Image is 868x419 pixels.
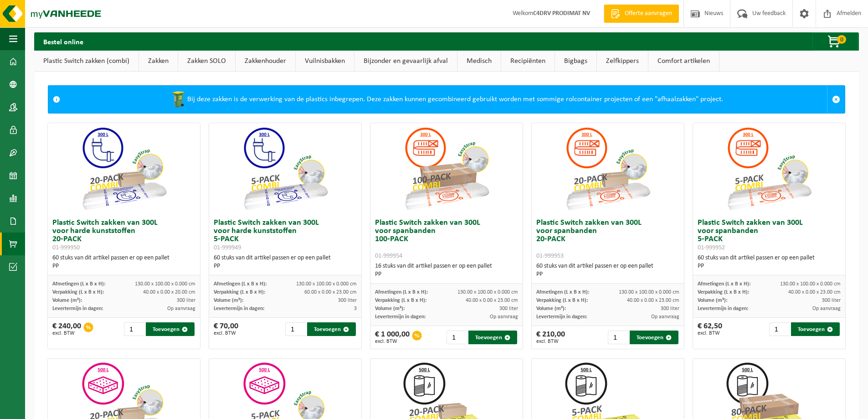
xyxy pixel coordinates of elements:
img: 01-999953 [562,123,653,214]
span: 300 liter [822,298,841,303]
span: Afmetingen (L x B x H): [52,281,105,287]
a: Zakkenhouder [236,51,295,72]
span: excl. BTW [214,331,238,336]
div: 60 stuks van dit artikel passen er op een pallet [536,262,679,279]
span: 130.00 x 100.00 x 0.000 cm [296,281,357,287]
a: Medisch [457,51,501,72]
h3: Plastic Switch zakken van 300L voor harde kunststoffen 20-PACK [52,219,195,252]
span: Verpakking (L x B x H): [698,290,749,295]
img: 01-999950 [78,123,169,214]
input: 1 [447,331,467,344]
span: 130.00 x 100.00 x 0.000 cm [135,281,195,287]
span: 01-999954 [375,253,402,259]
div: € 1 000,00 [375,331,410,344]
a: Zelfkippers [597,51,648,72]
span: excl. BTW [52,331,81,336]
button: Toevoegen [468,331,517,344]
h3: Plastic Switch zakken van 300L voor harde kunststoffen 5-PACK [214,219,357,252]
a: Plastic Switch zakken (combi) [34,51,139,72]
div: € 240,00 [52,322,81,336]
span: excl. BTW [698,331,722,336]
button: Toevoegen [630,331,678,344]
span: Op aanvraag [490,314,518,320]
span: Verpakking (L x B x H): [375,298,426,303]
input: 1 [608,331,629,344]
span: Volume (m³): [698,298,727,303]
input: 1 [285,322,306,336]
a: Zakken [139,51,178,72]
h3: Plastic Switch zakken van 300L voor spanbanden 20-PACK [536,219,679,260]
span: 40.00 x 0.00 x 23.00 cm [627,298,679,303]
span: excl. BTW [375,339,410,344]
span: Levertermijn in dagen: [698,306,748,311]
div: PP [375,270,518,279]
a: Comfort artikelen [648,51,719,72]
strong: C4DRV PRODIMAT NV [533,10,590,17]
button: Toevoegen [146,322,195,336]
span: 0 [837,35,846,44]
span: Offerte aanvragen [622,9,674,18]
div: 60 stuks van dit artikel passen er op een pallet [698,254,841,270]
div: PP [214,262,357,270]
span: 300 liter [499,306,518,311]
span: 130.00 x 100.00 x 0.000 cm [457,290,518,295]
div: 16 stuks van dit artikel passen er op een pallet [375,262,518,279]
button: 0 [812,32,858,51]
span: Volume (m³): [214,298,243,303]
span: Volume (m³): [375,306,405,311]
span: 130.00 x 100.00 x 0.000 cm [619,290,679,295]
div: € 62,50 [698,322,722,336]
div: € 210,00 [536,331,565,344]
span: Op aanvraag [651,314,679,320]
span: Afmetingen (L x B x H): [536,290,589,295]
span: excl. BTW [536,339,565,344]
span: 300 liter [661,306,679,311]
span: 300 liter [177,298,195,303]
img: WB-0240-HPE-GN-50.png [169,90,187,109]
a: Sluit melding [827,86,845,113]
div: 60 stuks van dit artikel passen er op een pallet [52,254,195,270]
span: Afmetingen (L x B x H): [375,290,428,295]
span: 3 [354,306,357,311]
span: Op aanvraag [167,306,195,311]
h3: Plastic Switch zakken van 300L voor spanbanden 5-PACK [698,219,841,252]
h2: Bestel online [34,32,92,50]
input: 1 [124,322,145,336]
span: 01-999953 [536,253,564,259]
a: Bijzonder en gevaarlijk afval [354,51,457,72]
img: 01-999949 [240,123,331,214]
a: Recipiënten [501,51,555,72]
span: Volume (m³): [536,306,566,311]
input: 1 [769,322,790,336]
a: Bigbags [555,51,596,72]
h3: Plastic Switch zakken van 300L voor spanbanden 100-PACK [375,219,518,260]
img: 01-999952 [724,123,815,214]
span: Verpakking (L x B x H): [214,290,265,295]
span: Afmetingen (L x B x H): [698,281,750,287]
div: PP [536,270,679,279]
div: 60 stuks van dit artikel passen er op een pallet [214,254,357,270]
a: Offerte aanvragen [604,5,679,23]
span: 60.00 x 0.00 x 23.00 cm [304,290,357,295]
span: 130.00 x 100.00 x 0.000 cm [780,281,841,287]
span: Levertermijn in dagen: [52,306,103,311]
span: 40.00 x 0.00 x 23.00 cm [788,290,841,295]
div: € 70,00 [214,322,238,336]
div: PP [698,262,841,270]
span: 40.00 x 0.00 x 23.00 cm [466,298,518,303]
div: Bij deze zakken is de verwerking van de plastics inbegrepen. Deze zakken kunnen gecombineerd gebr... [65,86,827,113]
span: Verpakking (L x B x H): [52,290,104,295]
span: Op aanvraag [812,306,841,311]
span: 01-999950 [52,244,80,251]
span: 01-999949 [214,244,241,251]
button: Toevoegen [307,322,356,336]
span: 300 liter [338,298,357,303]
span: Afmetingen (L x B x H): [214,281,267,287]
a: Vuilnisbakken [296,51,354,72]
span: Levertermijn in dagen: [214,306,264,311]
div: PP [52,262,195,270]
span: Volume (m³): [52,298,82,303]
span: Levertermijn in dagen: [375,314,426,320]
img: 01-999954 [401,123,492,214]
span: 01-999952 [698,244,725,251]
